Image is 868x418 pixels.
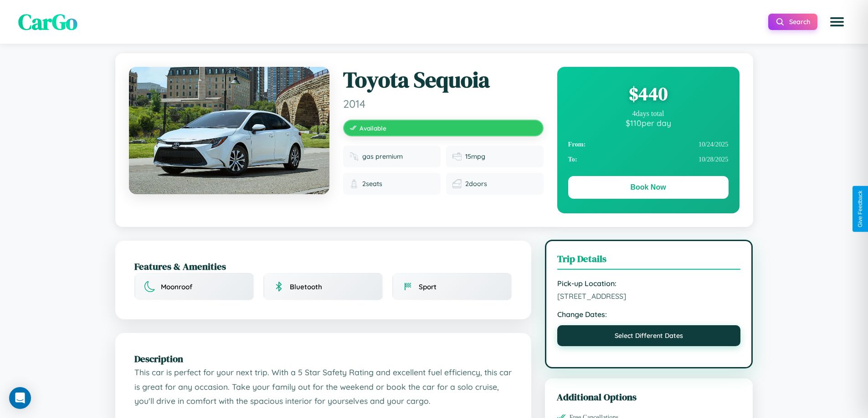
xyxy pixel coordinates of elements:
[557,279,741,288] strong: Pick-up Location:
[134,365,512,408] p: This car is perfect for your next trip. With a 5 Star Safety Rating and excellent fuel efficiency...
[349,152,359,161] img: Fuel type
[452,179,462,188] img: Doors
[349,179,359,188] img: Seats
[9,387,31,409] div: Open Intercom Messenger
[568,118,729,128] div: $ 110 per day
[568,110,729,118] div: 4 days total
[465,152,485,161] span: 15 mpg
[824,9,850,35] button: Open menu
[768,14,817,30] button: Search
[557,390,741,403] h3: Additional Options
[568,152,729,167] div: 10 / 28 / 2025
[568,141,586,148] strong: From:
[465,180,487,188] span: 2 doors
[557,310,741,319] strong: Change Dates:
[129,67,329,194] img: Toyota Sequoia 2014
[343,67,544,93] h1: Toyota Sequoia
[557,252,741,270] h3: Trip Details
[343,97,544,111] span: 2014
[362,152,403,161] span: gas premium
[18,7,77,37] span: CarGo
[161,282,192,291] span: Moonroof
[419,282,437,291] span: Sport
[557,292,741,301] span: [STREET_ADDRESS]
[360,124,386,132] span: Available
[362,180,382,188] span: 2 seats
[568,137,729,152] div: 10 / 24 / 2025
[568,176,729,199] button: Book Now
[568,156,577,163] strong: To:
[134,352,512,365] h2: Description
[568,81,729,106] div: $ 440
[134,260,512,273] h2: Features & Amenities
[290,282,322,291] span: Bluetooth
[452,152,462,161] img: Fuel efficiency
[857,191,863,227] div: Give Feedback
[789,18,810,26] span: Search
[557,325,741,346] button: Select Different Dates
